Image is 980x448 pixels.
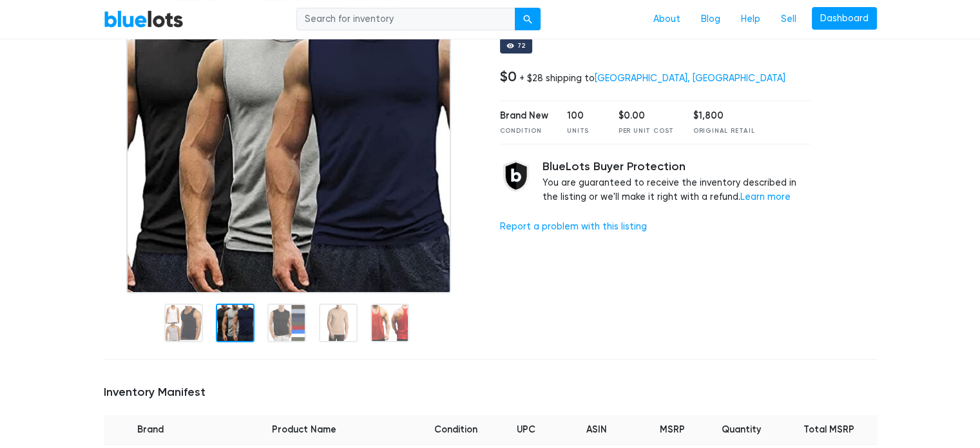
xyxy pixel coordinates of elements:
div: 100 [567,109,599,123]
a: Sell [771,7,807,32]
a: Learn more [740,191,791,202]
a: [GEOGRAPHIC_DATA], [GEOGRAPHIC_DATA] [595,73,785,84]
a: Report a problem with this listing [500,221,647,232]
div: 72 [517,43,526,49]
th: Total MSRP [781,415,877,445]
div: $0.00 [619,109,674,123]
img: buyer_protection_shield-3b65640a83011c7d3ede35a8e5a80bfdfaa6a97447f0071c1475b91a4b0b3d01.png [500,160,532,192]
input: Search for inventory [296,8,515,31]
a: Help [731,7,771,32]
th: UPC [501,415,550,445]
h5: Inventory Manifest [104,385,877,400]
th: Condition [411,415,501,445]
h4: $0 [500,68,517,85]
th: MSRP [643,415,702,445]
a: Blog [691,7,731,32]
th: Product Name [197,415,411,445]
h5: BlueLots Buyer Protection [543,160,811,174]
div: Units [567,126,599,136]
div: Brand New [500,109,548,123]
a: Dashboard [812,7,877,30]
div: + $28 shipping to [519,73,785,84]
div: $1,800 [693,109,755,123]
th: Brand [104,415,198,445]
div: Per Unit Cost [619,126,674,136]
th: Quantity [702,415,781,445]
a: BlueLots [104,10,184,28]
div: Original Retail [693,126,755,136]
div: You are guaranteed to receive the inventory described in the listing or we'll make it right with ... [543,160,811,204]
th: ASIN [550,415,643,445]
a: About [643,7,691,32]
div: Condition [500,126,548,136]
